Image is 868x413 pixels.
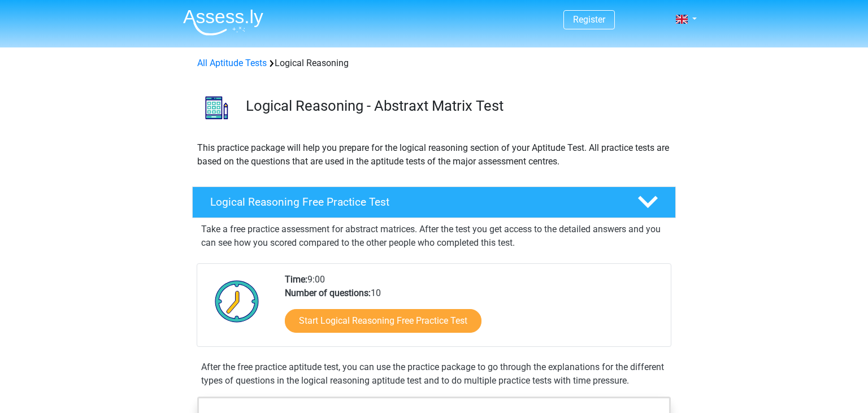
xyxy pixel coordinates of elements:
[210,195,619,208] h4: Logical Reasoning Free Practice Test
[285,309,481,333] a: Start Logical Reasoning Free Practice Test
[573,14,605,25] a: Register
[197,360,671,388] div: After the free practice aptitude test, you can use the practice package to go through the explana...
[193,84,241,132] img: logical reasoning
[183,9,263,36] img: Assessly
[285,288,371,298] b: Number of questions:
[201,223,667,250] p: Take a free practice assessment for abstract matrices. After the test you get access to the detai...
[246,97,667,115] h3: Logical Reasoning - Abstraxt Matrix Test
[276,273,670,346] div: 9:00 10
[197,141,671,168] p: This practice package will help you prepare for the logical reasoning section of your Aptitude Te...
[188,186,680,218] a: Logical Reasoning Free Practice Test
[193,56,675,70] div: Logical Reasoning
[209,273,266,329] img: Clock
[197,58,267,68] a: All Aptitude Tests
[285,274,307,285] b: Time:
